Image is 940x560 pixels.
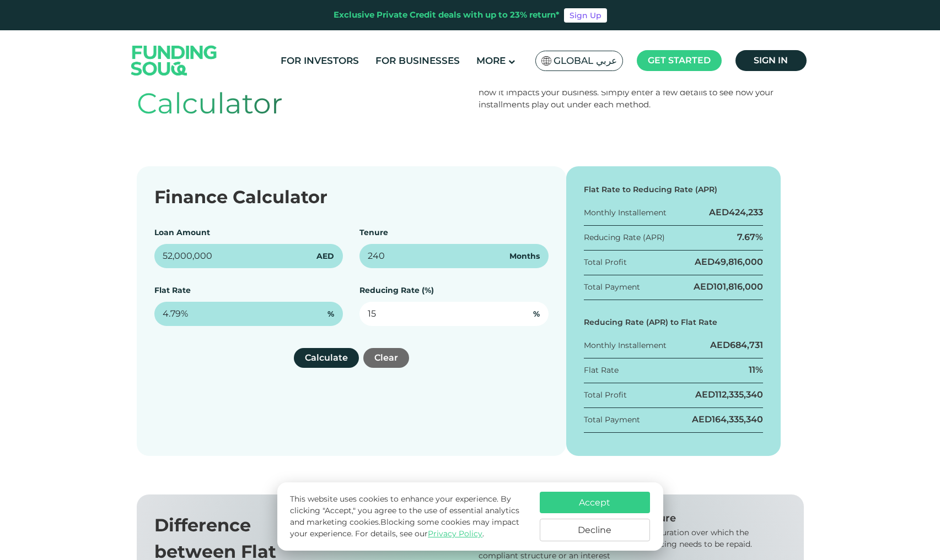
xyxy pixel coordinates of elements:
div: Total Profit [584,257,627,268]
span: Sign in [754,55,788,66]
div: Flat Rate to Reducing Rate (APR) [584,184,764,195]
span: 101,816,000 [713,281,763,292]
div: Flat Rate [584,365,619,376]
p: This website uses cookies to enhance your experience. By clicking "Accept," you agree to the use ... [290,493,528,540]
button: Accept [540,492,650,513]
div: AED [694,281,763,293]
div: Tenure [641,512,786,524]
span: Global عربي [554,55,617,67]
div: Finance Calculator [154,184,549,210]
button: Decline [540,519,650,541]
div: AED [692,414,763,426]
span: 684,731 [730,340,763,350]
div: Monthly Installement [584,207,667,219]
span: 112,335,340 [715,389,763,400]
div: AED [709,206,763,219]
span: Blocking some cookies may impact your experience. [290,517,519,539]
div: Exclusive Private Credit deals with up to 23% return* [334,9,560,21]
div: Reducing Rate (APR) to Flat Rate [584,317,764,328]
a: Sign in [735,50,807,71]
button: Clear [363,348,409,368]
button: Calculate [294,348,359,368]
a: Sign Up [564,8,607,23]
span: 424,233 [729,207,763,218]
img: Logo [120,32,228,88]
span: Get started [648,55,711,66]
div: Monthly Installement [584,340,667,351]
a: For Investors [278,52,362,70]
img: SA Flag [541,56,551,66]
span: 164,335,340 [712,414,763,425]
div: AED [710,339,763,351]
div: Total Profit [584,389,627,401]
div: 11% [749,364,763,376]
span: % [327,308,334,320]
a: Privacy Policy [428,529,482,539]
span: AED [316,251,334,262]
div: 7.67% [737,231,763,243]
span: % [533,308,540,320]
span: 49,816,000 [715,257,763,267]
span: More [476,55,506,66]
div: Reducing Rate (APR) [584,232,665,243]
label: Flat Rate [154,285,191,295]
label: Loan Amount [154,227,210,237]
span: For details, see our . [355,529,484,539]
div: AED [695,256,763,268]
a: For Businesses [373,52,463,70]
div: Total Payment [584,414,640,426]
span: Months [509,251,540,262]
label: Tenure [359,227,388,237]
div: The duration over which the financing needs to be repaid. [641,527,786,550]
div: AED [695,389,763,401]
div: Total Payment [584,281,640,293]
label: Reducing Rate (%) [359,285,434,295]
